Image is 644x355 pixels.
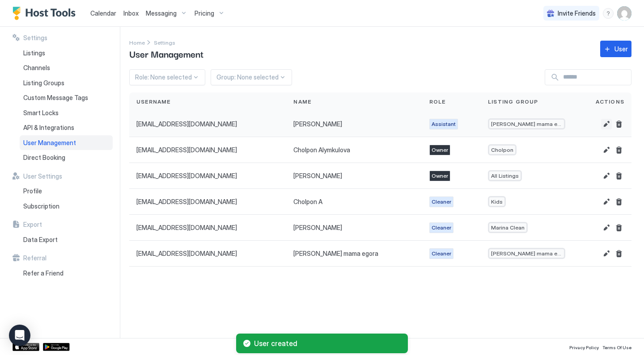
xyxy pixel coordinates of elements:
button: Edit [601,222,612,233]
div: User profile [617,6,631,21]
span: Role [429,98,446,106]
a: Calendar [90,8,116,18]
span: [EMAIL_ADDRESS][DOMAIN_NAME] [136,120,237,128]
span: API & Integrations [23,124,74,132]
span: [EMAIL_ADDRESS][DOMAIN_NAME] [136,146,237,154]
span: Actions [596,98,624,106]
span: Cholpon [491,146,513,153]
span: Owner [432,146,448,154]
button: Edit [601,119,612,129]
a: Channels [20,60,113,75]
span: [PERSON_NAME] mama egora [293,250,378,258]
span: Cleaner [432,198,451,206]
input: Input Field [559,70,631,85]
a: Custom Message Tags [20,90,113,105]
button: Delete [614,196,624,207]
span: Inbox [123,9,139,17]
a: Profile [20,184,113,199]
div: menu [603,8,614,19]
span: User Management [23,139,76,147]
span: Listing Groups [23,79,64,87]
span: Cholpon A [293,198,322,206]
span: [PERSON_NAME] [293,120,342,128]
a: Host Tools Logo [13,7,80,20]
span: Kids [491,198,503,205]
a: Listings [20,46,113,61]
span: All Listings [491,172,519,179]
a: API & Integrations [20,120,113,135]
span: Data Export [23,236,58,244]
span: Settings [154,39,175,46]
a: Refer a Friend [20,266,113,281]
div: User [614,44,628,54]
span: User Settings [23,172,62,180]
span: Owner [432,172,448,180]
a: Settings [154,38,175,47]
span: Smart Locks [23,109,59,117]
a: Direct Booking [20,150,113,165]
a: User Management [20,135,113,150]
span: Assistant [432,120,456,128]
span: [EMAIL_ADDRESS][DOMAIN_NAME] [136,224,237,232]
span: [EMAIL_ADDRESS][DOMAIN_NAME] [136,172,237,180]
span: Calendar [90,9,116,17]
span: Cleaner [432,224,451,232]
span: [EMAIL_ADDRESS][DOMAIN_NAME] [136,198,237,206]
span: Pricing [195,9,214,17]
button: Delete [614,145,624,155]
span: [PERSON_NAME] [293,224,342,232]
span: Refer a Friend [23,269,64,277]
a: Data Export [20,232,113,247]
span: Listing Group [488,98,538,106]
span: Username [136,98,171,106]
span: Name [293,98,311,106]
span: User created [254,339,401,348]
span: [PERSON_NAME] mama egora [491,121,562,127]
span: Profile [23,187,42,195]
span: Listings [23,49,45,57]
a: Inbox [123,8,139,18]
a: Subscription [20,199,113,214]
button: Delete [614,119,624,129]
span: [PERSON_NAME] mama egora [491,250,562,257]
button: User [600,41,631,57]
button: Delete [614,222,624,233]
span: Home [129,39,145,46]
span: Custom Message Tags [23,94,88,102]
div: Open Intercom Messenger [9,325,30,346]
span: Marina Clean [491,224,525,231]
span: Direct Booking [23,154,65,162]
div: Breadcrumb [129,38,145,47]
span: Cleaner [432,250,451,258]
span: Messaging [146,9,177,17]
button: Delete [614,248,624,259]
span: Cholpon Alymkulova [293,146,350,154]
button: Delete [614,171,624,181]
a: Listing Groups [20,75,113,91]
span: User Management [129,47,203,60]
span: Subscription [23,202,59,210]
span: [EMAIL_ADDRESS][DOMAIN_NAME] [136,250,237,258]
span: Channels [23,64,50,72]
span: Invite Friends [558,9,596,17]
button: Edit [601,196,612,207]
div: Breadcrumb [154,38,175,47]
button: Edit [601,145,612,155]
a: Home [129,38,145,47]
span: [PERSON_NAME] [293,172,342,180]
span: Referral [23,254,47,262]
button: Edit [601,248,612,259]
span: Export [23,221,42,229]
a: Smart Locks [20,105,113,121]
button: Edit [601,171,612,181]
span: Settings [23,34,47,42]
